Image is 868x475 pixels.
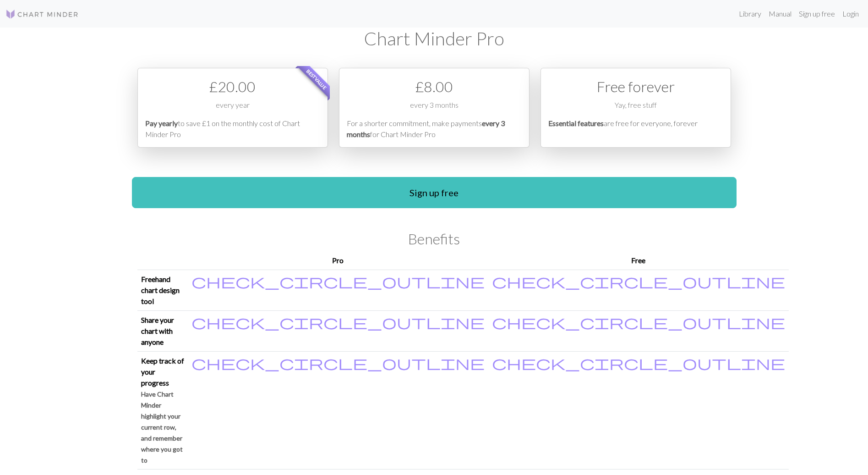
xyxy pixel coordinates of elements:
[137,230,731,248] h2: Benefits
[347,118,522,140] p: For a shorter commitment, make payments for Chart Minder Pro
[141,390,183,464] small: Have Chart Minder highlight your current row, and remember where you got to
[145,119,178,127] em: Pay yearly
[488,251,789,270] th: Free
[492,354,785,371] span: check_circle_outline
[191,355,485,370] i: Included
[141,274,184,307] p: Freehand chart design tool
[735,5,765,23] a: Library
[145,76,320,98] div: £ 20.00
[540,68,731,148] div: Free option
[492,355,785,370] i: Included
[191,315,485,329] i: Included
[492,313,785,331] span: check_circle_outline
[492,274,785,288] i: Included
[5,9,79,20] img: Logo
[191,313,485,331] span: check_circle_outline
[132,177,737,208] a: Sign up free
[492,315,785,329] i: Included
[137,28,731,50] h1: Chart Minder Pro
[548,76,723,98] div: Free forever
[839,5,863,23] a: Login
[347,99,522,118] div: every 3 months
[141,355,184,388] p: Keep track of your progress
[141,315,184,348] p: Share your chart with anyone
[765,5,795,23] a: Manual
[548,118,723,140] p: are free for everyone, forever
[191,272,485,290] span: check_circle_outline
[548,99,723,118] div: Yay, free stuff
[297,60,336,99] span: Best value
[191,354,485,371] span: check_circle_outline
[347,76,522,98] div: £ 8.00
[145,99,320,118] div: every year
[795,5,839,23] a: Sign up free
[548,119,604,127] em: Essential features
[492,272,785,290] span: check_circle_outline
[347,119,505,138] em: every 3 months
[339,68,530,148] div: Payment option 2
[137,68,328,148] div: Payment option 1
[188,251,488,270] th: Pro
[191,274,485,288] i: Included
[145,118,320,140] p: to save £1 on the monthly cost of Chart Minder Pro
